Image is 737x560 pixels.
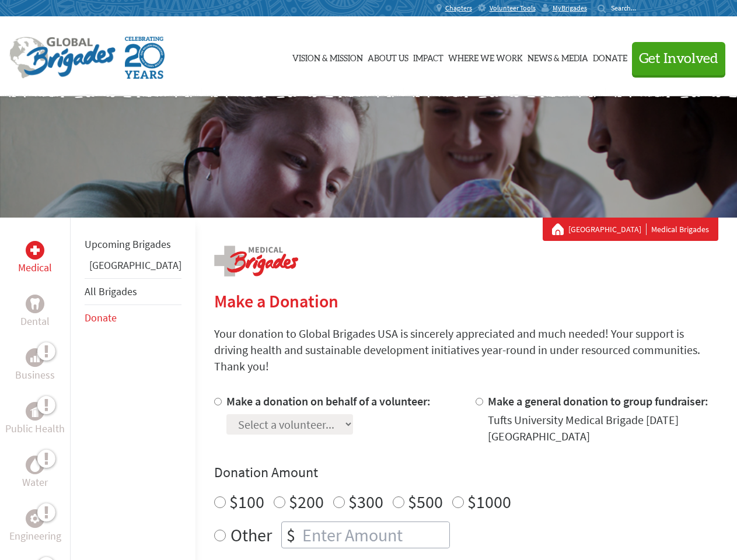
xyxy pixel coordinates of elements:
a: [GEOGRAPHIC_DATA] [89,258,181,272]
p: Engineering [9,528,61,544]
div: Tufts University Medical Brigade [DATE] [GEOGRAPHIC_DATA] [488,412,718,444]
h4: Donation Amount [214,463,718,482]
img: logo-medical.png [214,246,298,276]
a: Donate [593,27,627,86]
a: Upcoming Brigades [85,237,171,251]
img: Medical [30,246,40,255]
div: Dental [26,295,44,313]
img: Water [30,458,40,471]
div: Medical Brigades [552,223,709,235]
a: About Us [368,27,408,86]
h2: Make a Donation [214,290,718,311]
label: $1000 [467,491,511,513]
label: $300 [348,491,383,513]
div: Engineering [26,509,44,528]
button: Get Involved [632,42,725,75]
img: Public Health [30,405,40,417]
label: Make a general donation to group fundraiser: [488,394,708,408]
p: Business [15,367,55,383]
li: Belize [85,257,181,278]
div: Medical [26,241,44,260]
label: Other [230,521,272,548]
label: Make a donation on behalf of a volunteer: [226,394,431,408]
span: MyBrigades [553,3,587,13]
p: Your donation to Global Brigades USA is sincerely appreciated and much needed! Your support is dr... [214,325,718,374]
img: Engineering [30,514,40,523]
a: Where We Work [448,27,523,86]
a: MedicalMedical [18,241,52,276]
input: Enter Amount [300,522,449,548]
img: Global Brigades Logo [9,37,116,79]
img: Global Brigades Celebrating 20 Years [125,37,165,79]
img: Business [30,353,40,362]
span: Volunteer Tools [490,3,536,13]
p: Public Health [5,421,65,437]
span: Chapters [445,3,472,13]
label: $100 [229,491,264,513]
a: DentalDental [20,295,50,330]
div: $ [282,522,300,548]
a: Donate [85,311,117,324]
a: BusinessBusiness [15,348,55,383]
p: Medical [18,260,52,276]
a: WaterWater [22,456,48,491]
a: All Brigades [85,285,137,298]
li: All Brigades [85,278,181,305]
li: Donate [85,305,181,331]
input: Search... [611,3,644,12]
div: Public Health [26,402,44,421]
a: News & Media [528,27,588,86]
div: Water [26,456,44,474]
li: Upcoming Brigades [85,232,181,257]
a: Public HealthPublic Health [5,402,65,437]
div: Business [26,348,44,367]
img: Dental [30,298,40,309]
a: [GEOGRAPHIC_DATA] [568,223,647,235]
p: Dental [20,313,50,330]
a: Vision & Mission [292,27,363,86]
label: $500 [408,491,443,513]
label: $200 [289,491,324,513]
span: Get Involved [639,52,718,66]
a: Impact [413,27,443,86]
a: EngineeringEngineering [9,509,61,544]
p: Water [22,474,48,491]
